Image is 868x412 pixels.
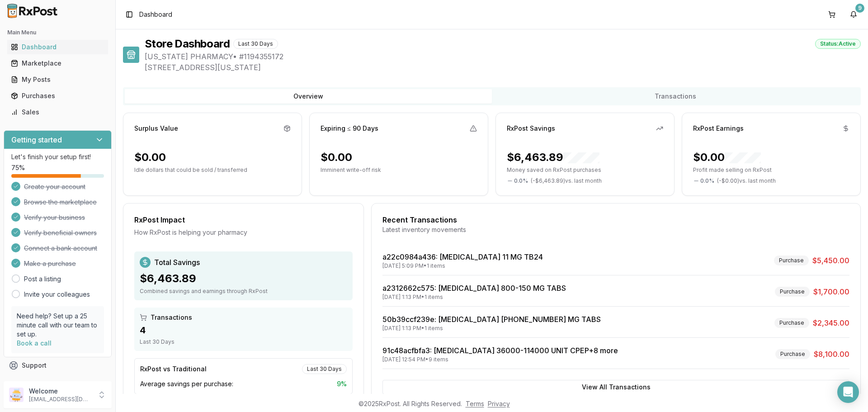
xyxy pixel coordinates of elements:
[382,214,849,225] div: Recent Transactions
[134,166,291,174] p: Idle dollars that could be sold / transferred
[693,166,849,174] p: Profit made selling on RxPost
[7,71,108,88] a: My Posts
[24,290,90,299] a: Invite your colleagues
[11,75,104,84] div: My Posts
[4,4,61,18] img: RxPost Logo
[846,7,861,22] button: 9
[507,166,663,174] p: Money saved on RxPost purchases
[7,29,108,36] h2: Main Menu
[22,377,52,386] span: Feedback
[7,104,108,120] a: Sales
[140,379,233,388] span: Average savings per purchase:
[125,89,492,104] button: Overview
[774,318,809,328] div: Purchase
[7,55,108,71] a: Marketplace
[717,177,776,185] span: ( - $0.00 ) vs. last month
[382,380,849,394] button: View All Transactions
[382,325,601,332] div: [DATE] 1:13 PM • 1 items
[24,275,61,284] a: Post a listing
[775,287,810,297] div: Purchase
[813,286,849,297] span: $1,700.00
[11,152,104,161] p: Let's finish your setup first!
[11,91,104,100] div: Purchases
[139,10,172,19] nav: breadcrumb
[700,177,714,185] span: 0.0 %
[812,255,849,266] span: $5,450.00
[337,379,347,388] span: 9 %
[24,182,85,191] span: Create your account
[382,356,618,363] div: [DATE] 12:54 PM • 9 items
[855,4,864,13] div: 9
[4,56,112,71] button: Marketplace
[382,225,849,234] div: Latest inventory movements
[7,39,108,55] a: Dashboard
[24,244,97,253] span: Connect a bank account
[507,124,555,133] div: RxPost Savings
[815,39,861,49] div: Status: Active
[837,381,859,403] div: Open Intercom Messenger
[29,387,92,396] p: Welcome
[4,40,112,54] button: Dashboard
[24,259,76,268] span: Make a purchase
[382,284,566,293] a: a2312662c575: [MEDICAL_DATA] 800-150 MG TABS
[382,294,566,301] div: [DATE] 1:13 PM • 1 items
[321,166,477,174] p: Imminent write-off risk
[24,213,85,222] span: Verify your business
[302,364,347,374] div: Last 30 Days
[4,89,112,103] button: Purchases
[382,315,601,324] a: 50b39ccf239e: [MEDICAL_DATA] [PHONE_NUMBER] MG TABS
[145,37,230,51] h1: Store Dashboard
[11,134,62,145] h3: Getting started
[24,198,97,207] span: Browse the marketplace
[24,228,97,237] span: Verify beneficial owners
[531,177,602,185] span: ( - $6,463.89 ) vs. last month
[4,105,112,119] button: Sales
[140,271,347,286] div: $6,463.89
[466,400,484,407] a: Terms
[4,72,112,87] button: My Posts
[233,39,278,49] div: Last 30 Days
[140,338,347,346] div: Last 30 Days
[382,252,543,261] a: a22c0984a436: [MEDICAL_DATA] 11 MG TB24
[11,163,25,172] span: 75 %
[17,339,52,347] a: Book a call
[154,257,200,268] span: Total Savings
[11,59,104,68] div: Marketplace
[492,89,859,104] button: Transactions
[693,124,744,133] div: RxPost Earnings
[4,374,112,390] button: Feedback
[774,256,809,265] div: Purchase
[9,388,24,402] img: User avatar
[507,150,599,165] div: $6,463.89
[693,150,761,165] div: $0.00
[134,228,353,237] div: How RxPost is helping your pharmacy
[11,43,104,52] div: Dashboard
[775,349,810,359] div: Purchase
[145,51,861,62] span: [US_STATE] PHARMACY • # 1194355172
[382,346,618,355] a: 91c48acfbfa3: [MEDICAL_DATA] 36000-114000 UNIT CPEP+8 more
[11,108,104,117] div: Sales
[139,10,172,19] span: Dashboard
[140,288,347,295] div: Combined savings and earnings through RxPost
[151,313,192,322] span: Transactions
[814,349,849,360] span: $8,100.00
[7,88,108,104] a: Purchases
[321,150,352,165] div: $0.00
[4,357,112,374] button: Support
[134,124,178,133] div: Surplus Value
[813,317,849,328] span: $2,345.00
[140,324,347,336] div: 4
[382,262,543,270] div: [DATE] 5:09 PM • 1 items
[514,177,528,185] span: 0.0 %
[134,214,353,225] div: RxPost Impact
[321,124,378,133] div: Expiring ≤ 90 Days
[134,150,166,165] div: $0.00
[17,312,99,339] p: Need help? Set up a 25 minute call with our team to set up.
[488,400,510,407] a: Privacy
[29,396,92,403] p: [EMAIL_ADDRESS][DOMAIN_NAME]
[140,365,207,374] div: RxPost vs Traditional
[145,62,861,73] span: [STREET_ADDRESS][US_STATE]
